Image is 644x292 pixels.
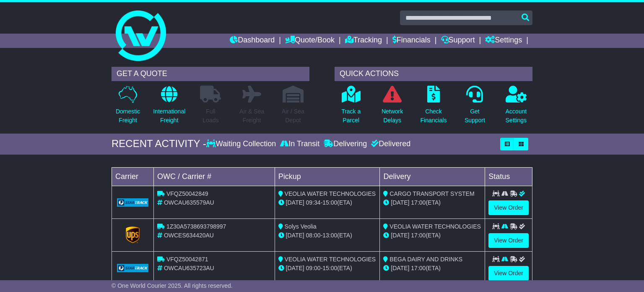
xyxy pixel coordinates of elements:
span: [DATE] [391,265,409,271]
a: Tracking [345,34,382,48]
div: (ETA) [383,198,481,207]
span: BEGA DAIRY AND DRINKS [390,256,462,263]
span: 09:00 [306,265,321,271]
a: GetSupport [464,85,486,129]
p: Account Settings [506,107,527,125]
div: QUICK ACTIONS [335,67,532,81]
img: GetCarrierServiceLogo [117,198,148,207]
div: (ETA) [383,231,481,240]
span: 08:00 [306,232,321,239]
a: AccountSettings [505,85,527,129]
span: OWCES634420AU [164,232,214,239]
p: Air / Sea Depot [282,107,304,125]
a: Support [441,34,475,48]
td: OWC / Carrier # [154,167,275,186]
p: Get Support [465,107,485,125]
span: 15:00 [322,199,337,206]
a: Settings [485,34,522,48]
span: [DATE] [286,265,304,271]
p: Full Loads [200,107,221,125]
span: 17:00 [411,232,426,239]
div: In Transit [278,139,322,149]
span: [DATE] [286,199,304,206]
p: Check Financials [421,107,447,125]
a: Financials [392,34,431,48]
span: VEOLIA WATER TECHNOLOGIES [390,223,481,230]
div: Delivering [322,139,369,149]
td: Carrier [112,167,154,186]
a: Track aParcel [341,85,361,129]
span: 17:00 [411,265,426,271]
div: (ETA) [383,264,481,273]
a: NetworkDelays [381,85,403,129]
p: Domestic Freight [116,107,140,125]
div: RECENT ACTIVITY - [112,138,206,150]
div: - (ETA) [278,264,377,273]
span: VFQZ50042849 [166,190,208,197]
a: View Order [488,266,529,281]
span: 1Z30A5738693798997 [166,223,226,230]
td: Pickup [275,167,380,186]
div: - (ETA) [278,198,377,207]
a: Dashboard [230,34,275,48]
span: 15:00 [322,265,337,271]
p: International Freight [153,107,185,125]
td: Delivery [380,167,485,186]
a: View Order [488,200,529,215]
span: © One World Courier 2025. All rights reserved. [112,282,233,289]
a: View Order [488,233,529,248]
span: 13:00 [322,232,337,239]
span: [DATE] [286,232,304,239]
p: Track a Parcel [341,107,361,125]
span: VEOLIA WATER TECHNOLOGIES [285,256,376,263]
p: Network Delays [382,107,403,125]
img: GetCarrierServiceLogo [126,226,140,243]
span: [DATE] [391,232,409,239]
a: CheckFinancials [420,85,447,129]
a: InternationalFreight [153,85,186,129]
span: CARGO TRANSPORT SYSTEM [390,190,474,197]
img: GetCarrierServiceLogo [117,264,148,272]
p: Air & Sea Freight [239,107,264,125]
span: OWCAU635579AU [164,199,214,206]
span: OWCAU635723AU [164,265,214,271]
div: - (ETA) [278,231,377,240]
span: Solys Veolia [285,223,317,230]
a: Quote/Book [285,34,335,48]
div: Delivered [369,139,410,149]
td: Status [485,167,532,186]
div: GET A QUOTE [112,67,309,81]
span: VFQZ50042871 [166,256,208,263]
div: Waiting Collection [206,139,278,149]
span: 17:00 [411,199,426,206]
span: VEOLIA WATER TECHNOLOGIES [285,190,376,197]
span: [DATE] [391,199,409,206]
a: DomesticFreight [115,85,140,129]
span: 09:34 [306,199,321,206]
